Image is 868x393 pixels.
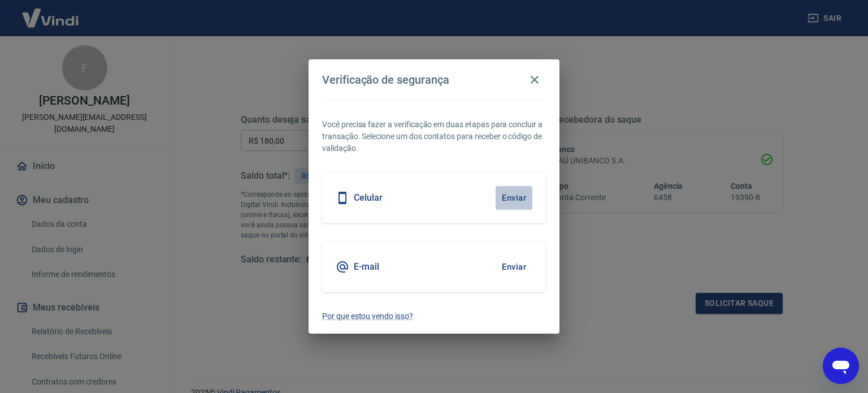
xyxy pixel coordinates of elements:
[354,192,383,204] h5: Celular
[322,310,546,322] a: Por que estou vendo isso?
[322,119,546,154] p: Você precisa fazer a verificação em duas etapas para concluir a transação. Selecione um dos conta...
[496,186,532,210] button: Enviar
[354,261,379,273] h5: E-mail
[823,348,859,384] iframe: Botão para abrir a janela de mensagens
[322,73,449,87] h4: Verificação de segurança
[496,255,532,279] button: Enviar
